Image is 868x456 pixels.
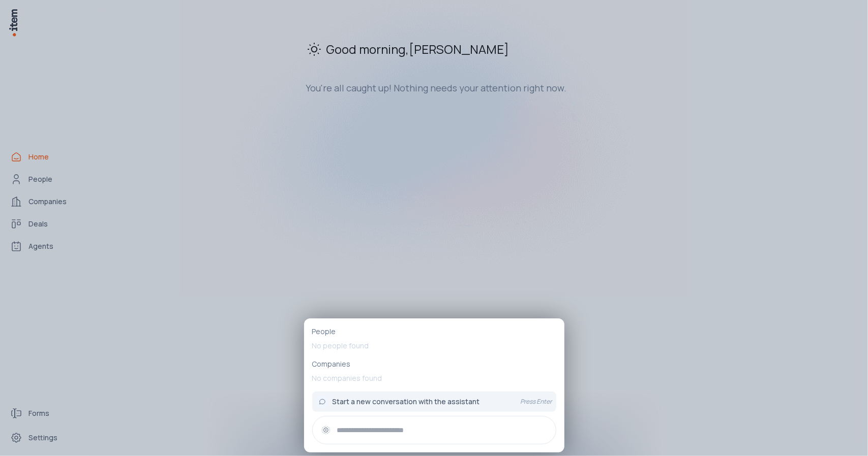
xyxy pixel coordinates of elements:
[312,359,556,369] p: Companies
[312,337,556,355] p: No people found
[312,327,556,337] p: People
[312,369,556,387] p: No companies found
[521,398,552,406] p: Press Enter
[333,397,480,407] span: Start a new conversation with the assistant
[304,318,564,452] div: PeopleNo people foundCompaniesNo companies foundStart a new conversation with the assistantPress ...
[312,392,556,412] button: Start a new conversation with the assistantPress Enter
